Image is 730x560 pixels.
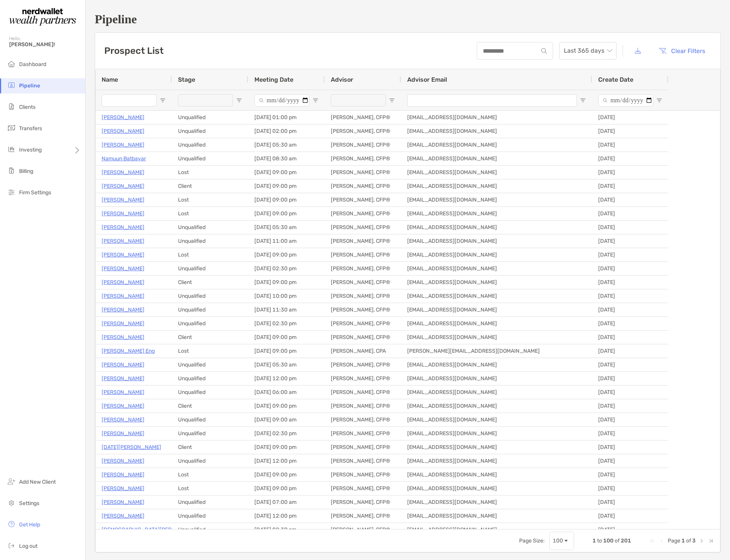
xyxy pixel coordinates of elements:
input: Create Date Filter Input [598,94,653,107]
span: 3 [692,537,696,544]
div: [DATE] [592,317,668,330]
a: [PERSON_NAME] [102,401,144,411]
span: Add New Client [19,479,56,485]
span: Name [102,76,118,83]
div: [DATE] 07:00 am [248,495,325,509]
div: [DATE] 02:30 pm [248,427,325,440]
img: Zoe Logo [9,3,76,31]
div: [DATE] [592,166,668,179]
div: [EMAIL_ADDRESS][DOMAIN_NAME] [401,358,592,371]
div: [PERSON_NAME], CFP® [325,111,401,124]
p: [PERSON_NAME] [102,319,144,328]
p: [PERSON_NAME] [102,223,144,232]
div: Client [172,276,248,289]
span: Advisor [331,76,353,83]
a: [PERSON_NAME] [102,278,144,287]
span: Get Help [19,521,40,528]
div: 100 [553,537,563,544]
span: 1 [681,537,685,544]
div: [DATE] 05:30 am [248,221,325,234]
div: [DATE] [592,124,668,138]
a: [PERSON_NAME] [102,305,144,315]
div: [DATE] 09:00 pm [248,207,325,220]
a: [PERSON_NAME] [102,209,144,218]
a: [PERSON_NAME] [102,195,144,205]
div: [DATE] 09:00 pm [248,248,325,261]
div: Unqualified [172,111,248,124]
a: [PERSON_NAME] [102,470,144,479]
div: Unqualified [172,221,248,234]
div: [PERSON_NAME], CFP® [325,289,401,303]
div: [EMAIL_ADDRESS][DOMAIN_NAME] [401,386,592,399]
a: [PERSON_NAME] Eng [102,346,155,356]
a: [PERSON_NAME] [102,484,144,493]
span: 100 [603,537,613,544]
p: [PERSON_NAME] [102,113,144,122]
div: [PERSON_NAME], CFP® [325,441,401,454]
span: of [686,537,691,544]
div: [EMAIL_ADDRESS][DOMAIN_NAME] [401,413,592,426]
div: [DATE] [592,358,668,371]
div: Lost [172,166,248,179]
div: [DATE] [592,289,668,303]
img: input icon [541,48,547,54]
div: [PERSON_NAME], CFP® [325,399,401,413]
div: [DATE] [592,344,668,358]
a: [PERSON_NAME] [102,374,144,383]
div: Unqualified [172,386,248,399]
div: [DATE] [592,454,668,468]
img: firm-settings icon [7,187,16,197]
div: [DATE] 09:00 pm [248,166,325,179]
div: [DATE] 09:00 pm [248,276,325,289]
div: [DATE] [592,372,668,385]
div: [DATE] 09:00 pm [248,468,325,481]
div: [DATE] 09:00 pm [248,179,325,193]
div: [EMAIL_ADDRESS][DOMAIN_NAME] [401,317,592,330]
a: [PERSON_NAME] [102,497,144,507]
div: [EMAIL_ADDRESS][DOMAIN_NAME] [401,454,592,468]
div: Lost [172,482,248,495]
a: [PERSON_NAME] [102,429,144,438]
div: Lost [172,248,248,261]
div: [EMAIL_ADDRESS][DOMAIN_NAME] [401,221,592,234]
p: [PERSON_NAME] [102,291,144,301]
span: Meeting Date [254,76,293,83]
p: [PERSON_NAME] [102,415,144,424]
div: [PERSON_NAME], CFP® [325,179,401,193]
p: [PERSON_NAME] [102,387,144,397]
div: [PERSON_NAME], CFP® [325,331,401,344]
div: [EMAIL_ADDRESS][DOMAIN_NAME] [401,248,592,261]
span: of [615,537,620,544]
div: [EMAIL_ADDRESS][DOMAIN_NAME] [401,138,592,152]
div: [EMAIL_ADDRESS][DOMAIN_NAME] [401,482,592,495]
div: Unqualified [172,427,248,440]
span: 1 [592,537,596,544]
div: [PERSON_NAME], CFP® [325,427,401,440]
h3: Prospect List [104,45,163,56]
a: [PERSON_NAME] [102,264,144,273]
p: [PERSON_NAME] [102,168,144,177]
div: Lost [172,468,248,481]
span: Last 365 days [564,42,612,59]
div: [PERSON_NAME], CFP® [325,454,401,468]
div: [DATE] [592,262,668,275]
div: [PERSON_NAME], CFP® [325,372,401,385]
p: [DATE][PERSON_NAME] [102,442,161,452]
div: [PERSON_NAME], CFP® [325,413,401,426]
span: Advisor Email [407,76,447,83]
div: Unqualified [172,234,248,248]
a: [PERSON_NAME] [102,250,144,260]
div: Client [172,399,248,413]
p: [DEMOGRAPHIC_DATA][PERSON_NAME] [102,525,202,534]
div: [DATE] 05:30 am [248,138,325,152]
div: Page Size [549,532,574,550]
div: [DATE] [592,138,668,152]
div: [DATE] [592,509,668,523]
p: [PERSON_NAME] [102,236,144,246]
div: Unqualified [172,495,248,509]
button: Clear Filters [653,42,711,59]
p: [PERSON_NAME] [102,140,144,150]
